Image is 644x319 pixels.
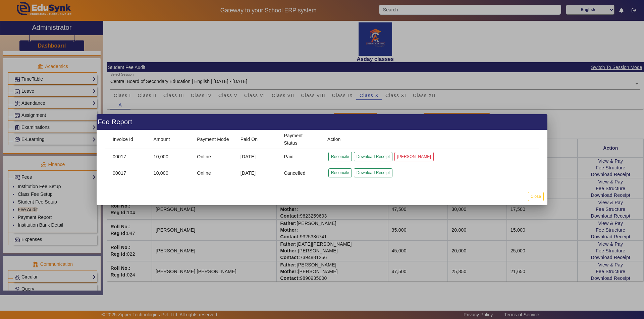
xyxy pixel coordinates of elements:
[192,165,235,181] mat-cell: Online
[105,130,148,149] mat-header-cell: Invoice Id
[235,149,279,165] mat-cell: [DATE]
[192,130,235,149] mat-header-cell: Payment Mode
[278,130,322,149] mat-header-cell: Payment Status
[322,130,539,149] mat-header-cell: Action
[148,130,192,149] mat-header-cell: Amount
[148,149,192,165] mat-cell: 10,000
[235,165,279,181] mat-cell: [DATE]
[105,165,148,181] mat-cell: 00017
[148,165,192,181] mat-cell: 10,000
[278,165,322,181] mat-cell: Cancelled
[528,192,544,201] button: Close
[328,168,352,177] button: Reconcile
[278,149,322,165] mat-cell: Paid
[105,149,148,165] mat-cell: 00017
[354,168,392,177] button: Download Receipt
[328,152,352,161] button: Reconcile
[354,152,392,161] button: Download Receipt
[97,114,547,130] div: Fee Report
[235,130,279,149] mat-header-cell: Paid On
[394,152,434,161] button: [PERSON_NAME]
[192,149,235,165] mat-cell: Online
